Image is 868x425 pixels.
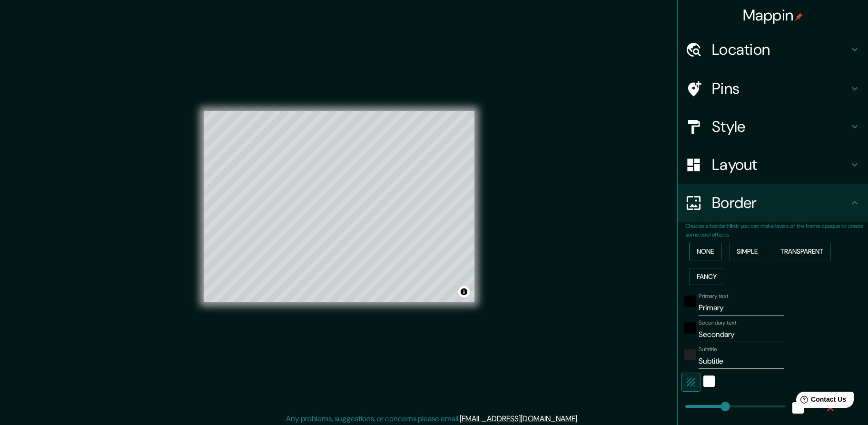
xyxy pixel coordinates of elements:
[685,222,868,239] p: Choose a border. : you can make layers of the frame opaque to create some cool effects.
[729,243,765,260] button: Simple
[727,222,738,230] b: Hint
[699,292,728,300] label: Primary text
[703,376,715,387] button: white
[678,146,868,184] div: Layout
[699,319,737,327] label: Secondary text
[712,40,849,59] h4: Location
[286,413,579,425] p: Any problems, suggestions, or concerns please email .
[684,296,696,307] button: black
[684,349,696,360] button: color-222222
[678,108,868,146] div: Style
[712,117,849,136] h4: Style
[689,243,721,260] button: None
[678,30,868,69] div: Location
[712,193,849,212] h4: Border
[712,79,849,98] h4: Pins
[773,243,831,260] button: Transparent
[689,268,724,286] button: Fancy
[678,184,868,222] div: Border
[460,414,577,424] a: [EMAIL_ADDRESS][DOMAIN_NAME]
[684,322,696,334] button: black
[795,13,803,20] img: pin-icon.png
[699,346,717,354] label: Subtitle
[579,413,580,425] div: .
[783,388,858,415] iframe: Help widget launcher
[712,155,849,174] h4: Layout
[580,413,582,425] div: .
[678,69,868,108] div: Pins
[743,6,803,25] h4: Mappin
[458,286,470,297] button: Toggle attribution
